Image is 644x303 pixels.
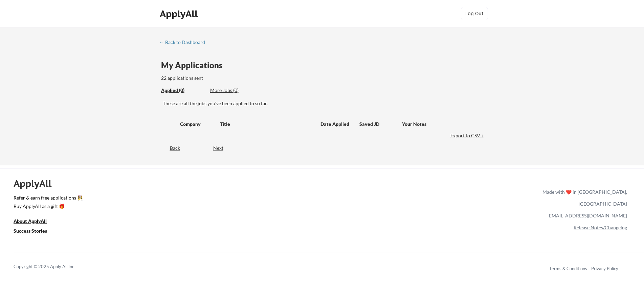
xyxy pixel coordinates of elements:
[161,61,228,69] div: My Applications
[14,204,81,209] div: Buy ApplyAll as a gift 🎁
[161,75,292,81] div: 22 applications sent
[548,213,627,218] a: [EMAIL_ADDRESS][DOMAIN_NAME]
[461,7,488,20] button: Log Out
[210,87,260,94] div: These are job applications we think you'd be a good fit for, but couldn't apply you to automatica...
[574,225,627,230] a: Release Notes/Changelog
[14,178,59,189] div: ApplyAll
[220,121,314,127] div: Title
[359,118,402,130] div: Saved JD
[159,145,180,151] div: Back
[591,266,618,271] a: Privacy Policy
[180,121,214,127] div: Company
[159,40,210,46] a: ← Back to Dashboard
[163,100,485,107] div: These are all the jobs you've been applied to so far.
[161,87,205,94] div: These are all the jobs you've been applied to so far.
[14,228,47,234] u: Success Stories
[161,87,205,94] div: Applied (0)
[320,121,350,127] div: Date Applied
[450,132,485,139] div: Export to CSV ↓
[402,121,479,127] div: Your Notes
[213,145,231,151] div: Next
[160,8,200,20] div: ApplyAll
[14,218,47,224] u: About ApplyAll
[549,266,587,271] a: Terms & Conditions
[210,87,260,94] div: More Jobs (0)
[14,217,56,226] a: About ApplyAll
[159,40,210,45] div: ← Back to Dashboard
[14,203,81,211] a: Buy ApplyAll as a gift 🎁
[540,186,627,210] div: Made with ❤️ in [GEOGRAPHIC_DATA], [GEOGRAPHIC_DATA]
[14,263,91,270] div: Copyright © 2025 Apply All Inc
[14,195,401,203] a: Refer & earn free applications 👯‍♀️
[14,227,56,236] a: Success Stories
